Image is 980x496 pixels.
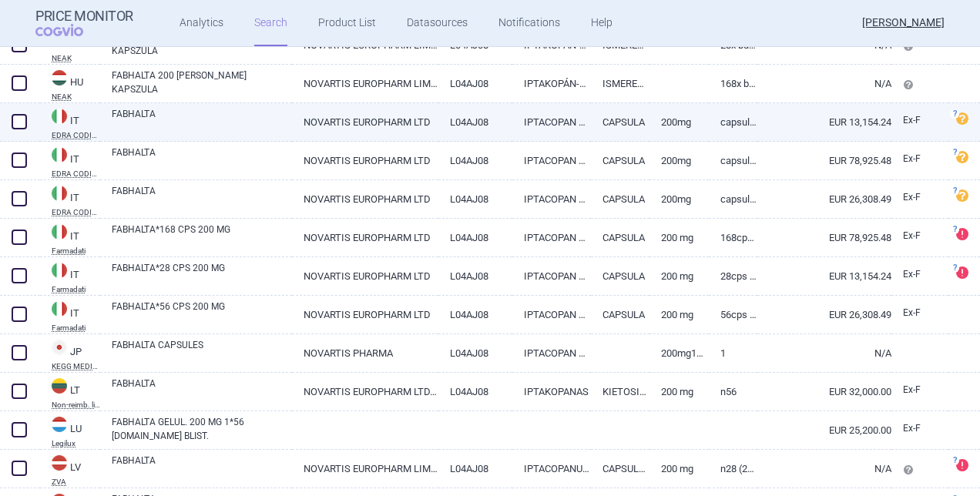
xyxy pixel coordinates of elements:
span: ? [950,456,959,465]
abbr: Non-reimb. list — List of medicinal products published by the Ministry of Health of The Republic ... [52,401,100,409]
a: IPTACOPAN CLORIDRATO MONOIDRATO [512,296,591,333]
a: Ex-F [891,417,948,441]
span: Ex-factory price [903,384,921,395]
a: capsula 168 [709,142,758,179]
a: FABHALTA [112,377,292,404]
a: ? [956,266,975,278]
a: FABHALTA 200 [PERSON_NAME] KAPSZULA [112,69,292,96]
img: Latvia [52,455,67,471]
a: ITITEDRA CODIFA [40,184,100,216]
a: 200 mg [649,373,708,411]
img: Lithuania [52,378,67,394]
span: Ex-factory price [903,230,921,241]
a: ISMERETLEN [591,65,649,102]
span: Ex-factory price [903,269,921,280]
img: Japan [52,340,67,355]
a: N56 [709,373,758,411]
a: NOVARTIS EUROPHARM LTD [292,180,439,218]
a: 200 mg [649,219,708,256]
a: IPTACOPAN CLORIDRATO [512,103,591,141]
a: N/A [757,65,891,102]
img: Italy [52,147,67,163]
a: EUR 78,925.48 [757,219,891,256]
img: Italy [52,109,67,124]
a: L04AJ08 [438,257,512,295]
a: Ex-F [891,186,948,209]
a: CAPSULA [591,180,649,218]
a: N/A [757,450,891,488]
a: IPTACOPAN CLORIDRATO MONOIDRATO [512,219,591,256]
span: Ex-factory price [903,307,921,318]
a: capsula 56 [709,180,758,218]
span: Ex-factory price [903,423,921,434]
a: IPTAKOPÁN-HIDROKLORID-MONOHIDRÁT [512,65,591,102]
a: EUR 78,925.48 [757,142,891,179]
img: Luxembourg [52,417,67,432]
a: ITITFarmadati [40,223,100,255]
abbr: EDRA CODIFA — Information system on drugs and health products published by Edra LSWR S.p.A. [52,209,100,216]
a: L04AJ08 [438,334,512,372]
a: ? [956,150,975,163]
a: FABHALTA [112,184,292,212]
a: ITITEDRA CODIFA [40,107,100,139]
a: ITITFarmadati [40,261,100,293]
a: CAPSULA [591,219,649,256]
a: ? [956,189,975,201]
a: 168CPS 200MG [709,219,758,256]
a: 200 mg [649,257,708,295]
a: L04AJ08 [438,180,512,218]
a: FABHALTA*168 CPS 200 MG [112,223,292,250]
img: Italy [52,263,67,278]
a: 200 mg [649,450,708,488]
a: LTLTNon-reimb. list [40,377,100,409]
abbr: EDRA CODIFA — Information system on drugs and health products published by Edra LSWR S.p.A. [52,132,100,139]
a: JPJPKEGG MEDICUS [40,338,100,370]
a: HUHUNEAK [40,69,100,101]
abbr: Legilux — List of medicinal products published by the Official Journal of the Grand Duchy of Luxe... [52,440,100,447]
a: CAPSULE, HARD [591,450,649,488]
img: Italy [52,301,67,317]
a: L04AJ08 [438,103,512,141]
a: IPTACOPAN HYDROCHLORIDE HYDRATE [512,334,591,372]
a: L04AJ08 [438,142,512,179]
a: L04AJ08 [438,65,512,102]
a: 200MG [649,180,708,218]
span: ? [950,148,959,157]
a: Ex-F [891,225,948,248]
abbr: NEAK — PUPHA database published by the National Health Insurance Fund of Hungary. [52,55,100,62]
a: NOVARTIS EUROPHARM LIMITED [292,65,439,102]
span: ? [950,186,959,196]
a: KIETOSIOS KAPSULĖS [591,373,649,411]
a: EUR 13,154.24 [757,103,891,141]
abbr: Farmadati — Online database developed by Farmadati Italia S.r.l., Italia. [52,324,100,332]
a: capsula 28 [709,103,758,141]
a: CAPSULA [591,142,649,179]
a: 56CPS 200MG [709,296,758,333]
a: EUR 26,308.49 [757,180,891,218]
img: Italy [52,186,67,201]
a: ITITFarmadati [40,300,100,332]
a: ? [956,227,975,240]
a: NOVARTIS PHARMA [292,334,439,372]
a: CAPSULA [591,257,649,295]
a: FABHALTA CAPSULES [112,338,292,366]
a: FABHALTA*56 CPS 200 MG [112,300,292,327]
span: ? [950,263,959,273]
a: NOVARTIS EUROPHARM LTD [292,103,439,141]
span: Ex-factory price [903,153,921,164]
a: CAPSULA [591,296,649,333]
a: IPTACOPAN CLORIDRATO [512,180,591,218]
a: IPTACOPAN CLORIDRATO MONOIDRATO [512,257,591,295]
span: Ex-factory price [903,115,921,126]
a: CAPSULA [591,103,649,141]
a: EUR 13,154.24 [757,257,891,295]
a: LVLVZVA [40,454,100,486]
a: FABHALTA*28 CPS 200 MG [112,261,292,289]
a: 200mg1カプセル [649,334,708,372]
abbr: EDRA CODIFA — Information system on drugs and health products published by Edra LSWR S.p.A. [52,170,100,178]
a: 168x buborékcsomagolásban (pvc/pe/pvdc/alu), (3 x 56) (gyűjtőcsomagolás) [709,65,758,102]
a: 1 [709,334,758,372]
a: EUR 32,000.00 [757,373,891,411]
a: ITITEDRA CODIFA [40,146,100,178]
abbr: Farmadati — Online database developed by Farmadati Italia S.r.l., Italia. [52,286,100,293]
